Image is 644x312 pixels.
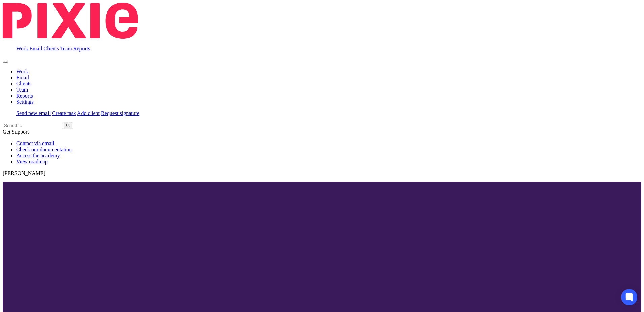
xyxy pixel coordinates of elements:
[101,110,139,116] a: Request signature
[16,87,28,93] a: Team
[16,110,51,116] a: Send new email
[29,46,42,51] a: Email
[3,3,138,39] img: Pixie
[52,110,76,116] a: Create task
[16,69,28,74] a: Work
[43,46,59,51] a: Clients
[64,122,72,129] button: Search
[73,46,90,51] a: Reports
[16,99,34,105] a: Settings
[16,159,48,164] a: View roadmap
[16,46,28,51] a: Work
[16,147,72,152] a: Check our documentation
[3,170,641,176] p: [PERSON_NAME]
[16,75,29,80] a: Email
[60,46,72,51] a: Team
[16,81,31,86] a: Clients
[16,153,60,158] a: Access the academy
[16,93,33,99] a: Reports
[3,122,62,129] input: Search
[16,140,54,146] a: Contact via email
[77,110,100,116] a: Add client
[3,129,29,135] span: Get Support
